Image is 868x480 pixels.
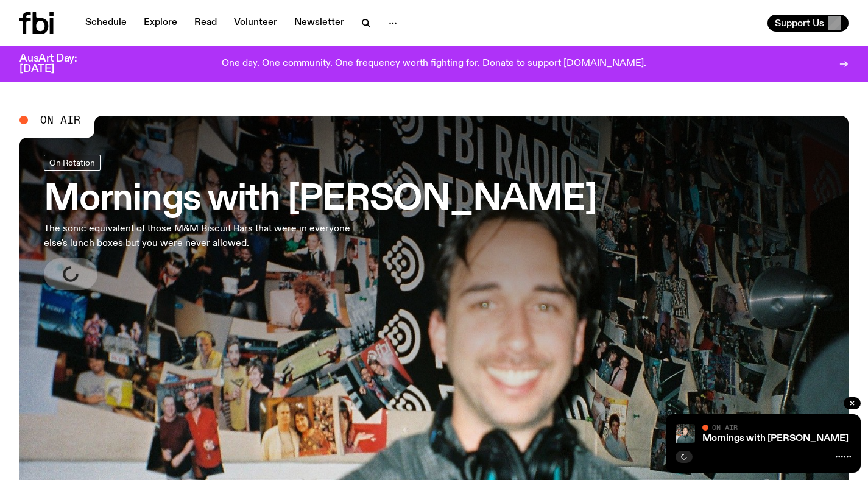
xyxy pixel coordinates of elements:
img: Radio presenter Ben Hansen sits in front of a wall of photos and an fbi radio sign. Film photo. B... [676,424,695,443]
h3: Mornings with [PERSON_NAME] [44,183,597,217]
a: Schedule [78,15,134,32]
a: On Rotation [44,155,101,171]
button: Support Us [767,15,849,32]
a: Mornings with [PERSON_NAME] [702,434,849,443]
span: On Air [40,115,80,125]
span: On Rotation [49,158,95,167]
a: Explore [136,15,185,32]
a: Newsletter [287,15,351,32]
a: Volunteer [227,15,284,32]
a: Read [187,15,224,32]
span: On Air [712,423,738,431]
p: The sonic equivalent of those M&M Biscuit Bars that were in everyone else's lunch boxes but you w... [44,222,356,251]
span: Support Us [775,18,824,29]
a: Mornings with [PERSON_NAME]The sonic equivalent of those M&M Biscuit Bars that were in everyone e... [44,155,597,290]
p: One day. One community. One frequency worth fighting for. Donate to support [DOMAIN_NAME]. [222,58,646,69]
h3: AusArt Day: [DATE] [19,54,97,74]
